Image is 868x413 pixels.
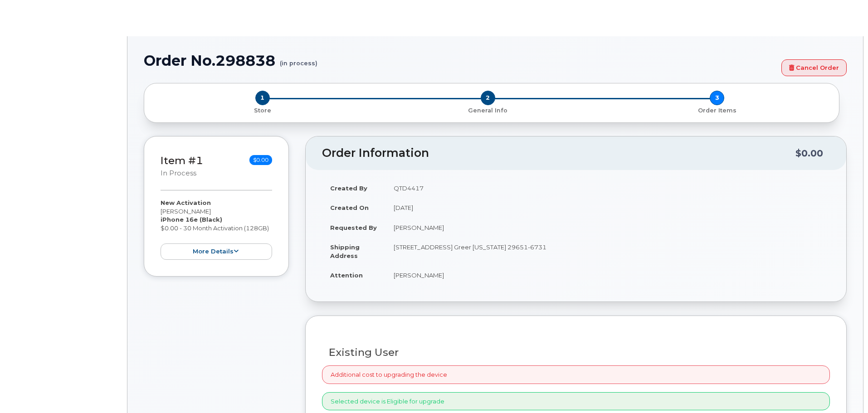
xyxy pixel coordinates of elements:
[255,91,270,105] span: 1
[795,145,823,162] div: $0.00
[385,265,830,285] td: [PERSON_NAME]
[161,154,203,167] a: Item #1
[161,243,272,260] button: more details
[385,237,830,265] td: [STREET_ADDRESS] Greer [US_STATE] 29651-6731
[322,147,795,160] h2: Order Information
[330,243,360,259] strong: Shipping Address
[377,107,599,115] p: General Info
[481,91,495,105] span: 2
[330,185,367,192] strong: Created By
[161,169,196,177] small: in process
[781,59,847,76] a: Cancel Order
[144,53,777,68] h1: Order No.298838
[373,105,602,115] a: 2 General Info
[249,155,272,165] span: $0.00
[151,105,373,115] a: 1 Store
[329,347,823,358] h3: Existing User
[155,107,370,115] p: Store
[322,392,830,411] div: Selected device is Eligible for upgrade
[161,216,222,223] strong: iPhone 16e (Black)
[161,199,211,206] strong: New Activation
[161,199,272,260] div: [PERSON_NAME] $0.00 - 30 Month Activation (128GB)
[330,204,369,211] strong: Created On
[385,218,830,238] td: [PERSON_NAME]
[330,224,377,231] strong: Requested By
[385,178,830,198] td: QTD4417
[385,198,830,218] td: [DATE]
[280,53,317,67] small: (in process)
[322,365,830,384] div: Additional cost to upgrading the device
[330,272,363,279] strong: Attention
